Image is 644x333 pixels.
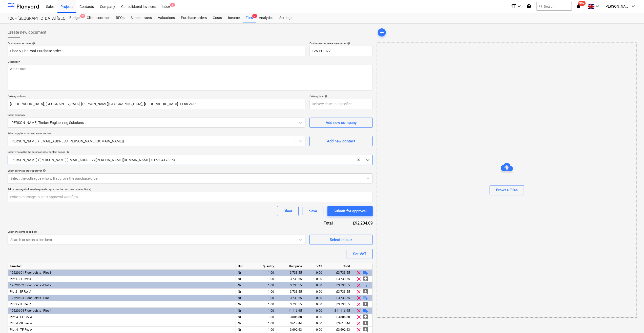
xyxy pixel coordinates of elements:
[306,289,322,295] div: 0.00
[8,29,46,35] span: Create new document
[8,42,305,45] div: Purchase order name
[306,320,322,327] div: 0.00
[256,263,276,270] div: Quantity
[277,206,299,216] button: Clear
[278,289,302,295] div: 3,733.55
[283,208,292,214] div: Clear
[630,3,636,9] i: keyboard_arrow_down
[276,263,304,270] div: Unit price
[363,282,369,288] span: playlist_add
[10,271,51,274] span: 12620601 Floor Joists - Plot 1
[278,320,302,327] div: 3,617.44
[278,282,302,289] div: 3,733.55
[8,95,305,99] p: Delivery address
[66,13,84,23] div: Budget
[258,289,274,295] div: 1.00
[258,327,274,333] div: 1.00
[258,282,274,289] div: 1.00
[309,95,373,98] div: Delivery date
[346,42,350,45] span: help
[327,138,355,144] div: Add new contact
[356,289,362,295] span: clear
[356,327,362,333] span: clear
[306,270,322,276] div: 0.00
[236,289,256,295] div: Nr
[178,13,210,23] a: Purchase orders
[510,3,516,9] i: format_size
[236,282,256,289] div: Nr
[619,309,644,333] div: Chat Widget
[8,169,373,172] div: Select purchase order approver
[155,13,178,23] a: Valuations
[8,113,305,118] p: Select company
[363,295,369,301] span: playlist_add
[356,282,362,288] span: clear
[363,301,369,307] span: add_comment
[334,208,367,214] div: Submit for approval
[243,13,256,23] a: Files7
[42,169,46,172] span: help
[324,308,352,314] div: £11,116.95
[258,308,274,314] div: 1.00
[170,3,175,7] span: 5
[80,14,85,18] span: 9+
[210,13,225,23] a: Costs
[309,136,373,146] button: Add new contact
[324,270,352,276] div: £3,733.55
[8,192,373,202] input: Write a message to start approval workflow
[309,99,373,109] input: Delivery date not specified
[236,327,256,333] div: Nr
[258,270,274,276] div: 1.00
[258,295,274,301] div: 1.00
[327,206,373,216] button: Submit for approval
[10,290,31,293] span: Plot2 - SF Rev A
[276,13,295,23] a: Settings
[8,46,305,56] input: Document name
[8,263,236,270] div: Line-item
[278,276,302,282] div: 3,733.55
[306,308,322,314] div: 0.00
[324,320,352,327] div: £3,617.44
[225,13,243,23] a: Income
[363,270,369,276] span: playlist_add
[330,236,352,243] div: Select in bulk
[10,328,32,331] span: Plot 4 - TF Rev A
[113,13,128,23] a: RFQs
[324,263,352,270] div: Total
[379,29,385,35] span: add
[33,230,37,233] span: help
[243,13,256,23] div: Files
[594,3,600,9] i: keyboard_arrow_down
[128,13,155,23] div: Subcontracts
[278,270,302,276] div: 3,733.55
[258,320,274,327] div: 1.00
[10,322,32,325] span: Plot 4 - SF Rev A
[605,4,630,8] span: [PERSON_NAME]
[363,327,369,333] span: add_comment
[363,308,369,314] span: playlist_add
[10,315,32,319] span: Plot 4 - FF Rev A
[236,314,256,320] div: Nr
[278,314,302,320] div: 3,806.88
[306,314,322,320] div: 0.00
[309,208,317,214] div: Save
[526,3,531,9] i: Knowledge base
[356,320,362,326] span: clear
[363,320,369,326] span: add_comment
[10,284,51,287] span: 12620602 Floor Joists - Plot 2
[309,46,373,56] input: Reference number
[236,270,256,276] div: Nr
[490,185,524,195] button: Browse Files
[66,151,70,154] span: help
[278,301,302,308] div: 3,733.55
[306,282,322,289] div: 0.00
[256,13,276,23] div: Analytics
[324,301,352,308] div: £3,733.55
[306,276,322,282] div: 0.00
[258,314,274,320] div: 1.00
[8,188,373,191] div: Add a message to the colleague who approves the purchase order (optional)
[66,13,84,23] a: Budget9+
[278,308,302,314] div: 11,116.95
